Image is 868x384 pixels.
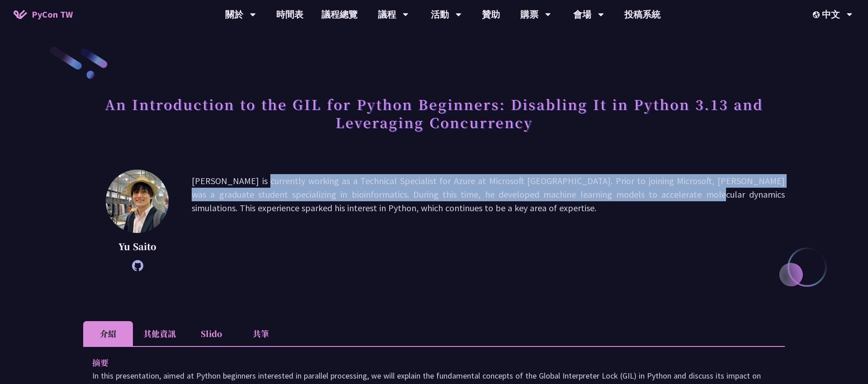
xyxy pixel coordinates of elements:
li: Slido [186,321,236,346]
p: [PERSON_NAME] is currently working as a Technical Specialist for Azure at Microsoft [GEOGRAPHIC_D... [192,174,785,267]
h1: An Introduction to the GIL for Python Beginners: Disabling It in Python 3.13 and Leveraging Concu... [83,90,785,136]
li: 介紹 [83,321,133,346]
p: Yu Saito [106,240,169,253]
img: Locale Icon [813,11,822,18]
a: PyCon TW [5,3,82,26]
li: 其他資訊 [133,321,186,346]
span: PyCon TW [32,8,73,21]
li: 共筆 [236,321,286,346]
img: Home icon of PyCon TW 2025 [14,10,27,19]
img: Yu Saito [106,170,169,233]
p: 摘要 [92,356,758,369]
